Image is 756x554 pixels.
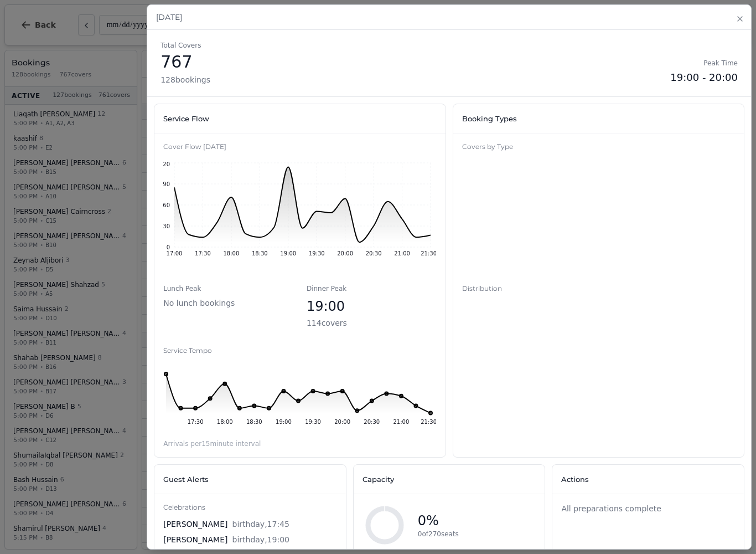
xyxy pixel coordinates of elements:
[462,111,735,126] h3: Booking Types
[363,471,536,487] h3: Capacity
[309,250,325,257] tspan: 19:30
[561,503,735,514] div: All preparations complete
[195,250,211,257] tspan: 17:30
[364,419,380,425] tspan: 20:30
[670,70,738,85] p: 19:00 - 20:00
[307,284,437,293] p: Dinner Peak
[418,512,459,530] div: 0 %
[160,74,210,85] p: 128 bookings
[188,419,204,425] tspan: 17:30
[252,250,268,257] tspan: 18:30
[163,284,293,293] p: Lunch Peak
[281,250,297,257] tspan: 19:00
[394,250,410,257] tspan: 21:00
[232,535,289,544] span: birthday , 19:00
[163,535,227,544] span: [PERSON_NAME]
[163,181,170,187] tspan: 90
[163,223,170,229] tspan: 30
[163,471,337,487] h3: Guest Alerts
[307,317,437,329] p: 114 covers
[337,250,353,257] tspan: 20:00
[163,346,436,355] h4: Service Tempo
[421,250,437,257] tspan: 21:30
[561,471,735,487] h3: Actions
[163,111,436,126] h3: Service Flow
[163,297,293,309] p: No lunch bookings
[156,12,742,23] h2: [DATE]
[160,52,210,72] p: 767
[232,520,289,529] span: birthday , 17:45
[305,419,321,425] tspan: 19:30
[167,244,170,250] tspan: 0
[163,142,436,151] h4: Cover Flow [DATE]
[159,161,170,167] tspan: 120
[393,419,410,425] tspan: 21:00
[246,419,262,425] tspan: 18:30
[462,142,735,151] h4: Covers by Type
[462,284,735,293] h4: Distribution
[160,41,210,50] p: Total Covers
[217,419,233,425] tspan: 18:00
[366,250,382,257] tspan: 20:30
[276,419,292,425] tspan: 19:00
[163,202,170,208] tspan: 60
[163,503,337,512] h4: Celebrations
[307,297,437,315] p: 19:00
[167,250,183,257] tspan: 17:00
[163,520,227,529] span: [PERSON_NAME]
[163,439,436,448] p: Arrivals per 15 minute interval
[334,419,350,425] tspan: 20:00
[421,419,437,425] tspan: 21:30
[670,59,738,68] p: Peak Time
[418,530,459,538] div: 0 of 270 seats
[224,250,240,257] tspan: 18:00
